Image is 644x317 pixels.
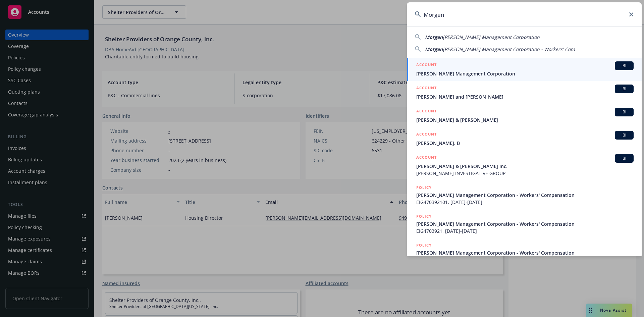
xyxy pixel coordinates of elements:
[416,213,432,220] h5: POLICY
[416,108,437,116] h5: ACCOUNT
[443,34,540,40] span: [PERSON_NAME] Management Corporation
[425,46,443,52] span: Morgen
[407,127,642,150] a: ACCOUNTBI[PERSON_NAME], B
[416,227,634,234] span: EIG4703921, [DATE]-[DATE]
[416,61,437,69] h5: ACCOUNT
[416,140,634,147] span: [PERSON_NAME], B
[416,116,634,123] span: [PERSON_NAME] & [PERSON_NAME]
[425,34,443,40] span: Morgen
[416,220,634,227] span: [PERSON_NAME] Management Corporation - Workers' Compensation
[618,63,631,69] span: BI
[407,150,642,180] a: ACCOUNTBI[PERSON_NAME] & [PERSON_NAME] Inc.[PERSON_NAME] INVESTIGATIVE GROUP
[618,109,631,115] span: BI
[407,209,642,238] a: POLICY[PERSON_NAME] Management Corporation - Workers' CompensationEIG4703921, [DATE]-[DATE]
[416,154,437,162] h5: ACCOUNT
[407,81,642,104] a: ACCOUNTBI[PERSON_NAME] and [PERSON_NAME]
[407,104,642,127] a: ACCOUNTBI[PERSON_NAME] & [PERSON_NAME]
[416,93,634,100] span: [PERSON_NAME] and [PERSON_NAME]
[407,238,642,267] a: POLICY[PERSON_NAME] Management Corporation - Workers' Compensation
[407,180,642,209] a: POLICY[PERSON_NAME] Management Corporation - Workers' CompensationEIG470392101, [DATE]-[DATE]
[618,155,631,161] span: BI
[416,131,437,139] h5: ACCOUNT
[618,132,631,138] span: BI
[416,249,634,256] span: [PERSON_NAME] Management Corporation - Workers' Compensation
[416,192,634,199] span: [PERSON_NAME] Management Corporation - Workers' Compensation
[407,2,642,27] input: Search...
[443,46,575,52] span: [PERSON_NAME] Management Corporation - Workers' Com
[416,70,634,77] span: [PERSON_NAME] Management Corporation
[416,170,634,177] span: [PERSON_NAME] INVESTIGATIVE GROUP
[416,199,634,206] span: EIG470392101, [DATE]-[DATE]
[416,163,634,170] span: [PERSON_NAME] & [PERSON_NAME] Inc.
[407,58,642,81] a: ACCOUNTBI[PERSON_NAME] Management Corporation
[416,184,432,191] h5: POLICY
[416,85,437,93] h5: ACCOUNT
[416,242,432,249] h5: POLICY
[618,86,631,92] span: BI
